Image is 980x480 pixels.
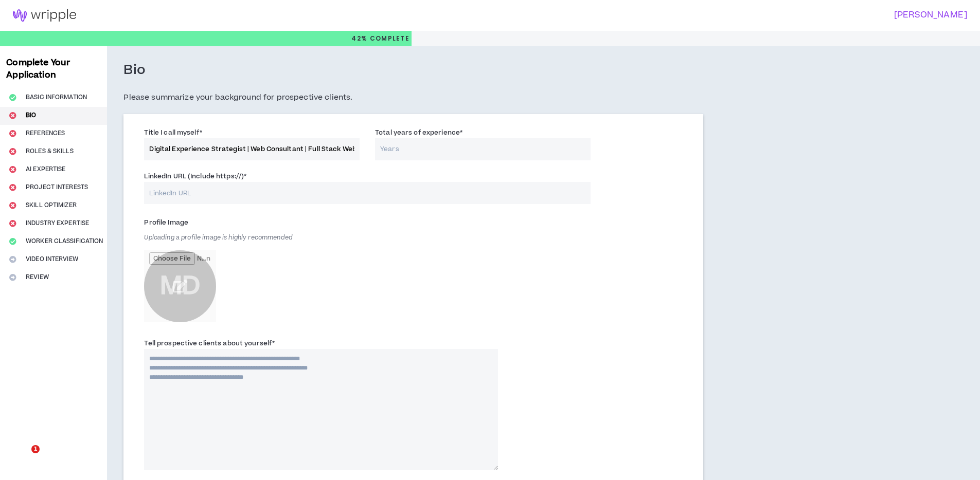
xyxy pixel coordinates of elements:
span: 1 [31,445,40,453]
h5: Please summarize your background for prospective clients. [123,91,703,104]
label: Title I call myself [144,124,202,141]
span: Uploading a profile image is highly recommended [144,233,293,242]
label: LinkedIn URL (Include https://) [144,168,246,184]
label: Tell prospective clients about yourself [144,335,275,352]
input: e.g. Creative Director, Digital Strategist, etc. [144,138,360,160]
label: Total years of experience [375,124,462,141]
iframe: Intercom live chat [10,445,35,470]
h3: Complete Your Application [2,57,105,81]
span: Complete [367,34,409,43]
label: Profile Image [144,214,188,231]
p: 42% [351,31,409,46]
input: Years [375,138,591,160]
h3: [PERSON_NAME] [484,10,967,20]
h3: Bio [123,62,146,79]
input: LinkedIn URL [144,182,590,204]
